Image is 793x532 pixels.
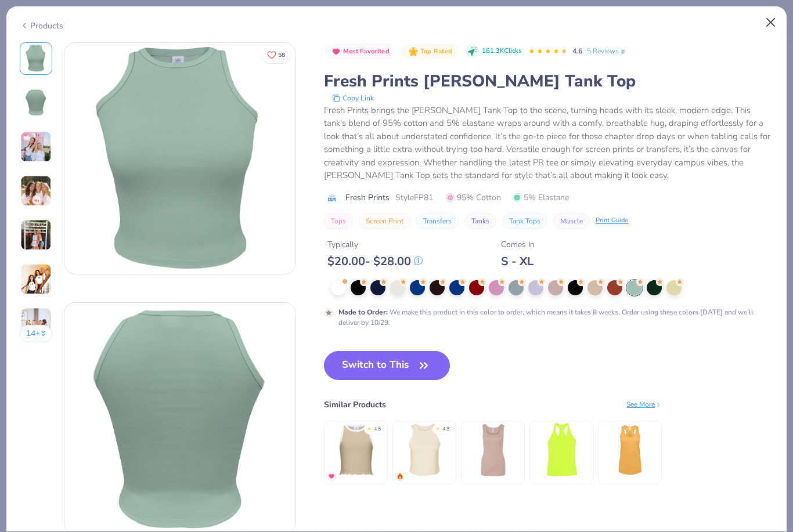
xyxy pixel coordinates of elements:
span: 58 [278,52,285,58]
button: Tanks [464,213,496,229]
span: Style FP81 [395,191,433,204]
button: Muscle [553,213,590,229]
div: Typically [327,238,423,251]
div: Print Guide [596,216,628,226]
img: Next Level Ladies' Ideal Racerback Tank [603,422,658,477]
button: Screen Print [359,213,410,229]
div: Fresh Prints [PERSON_NAME] Tank Top [324,70,773,92]
img: Front [64,43,295,274]
img: User generated content [20,175,52,207]
button: Tops [324,213,353,229]
span: 95% Cotton [446,191,501,204]
img: User generated content [20,307,52,339]
button: Close [760,12,782,34]
div: Products [20,20,63,32]
button: Badge Button [325,44,395,59]
span: Most Favorited [343,48,390,55]
span: 4.6 [572,46,582,56]
img: Most Favorited sort [331,47,341,56]
div: $ 20.00 - $ 28.00 [327,254,423,269]
button: Badge Button [402,44,458,59]
a: 5 Reviews [587,46,627,56]
div: 4.6 Stars [528,42,568,61]
span: Top Rated [420,48,453,55]
div: ★ [367,425,372,430]
span: 5% Elastane [513,191,569,204]
span: 161.3K Clicks [482,46,521,56]
img: Bella + Canvas Ladies' Micro Ribbed Tank [466,422,521,477]
div: S - XL [501,254,535,269]
div: 4.8 [442,425,449,433]
img: Back [22,89,50,117]
img: Bella + Canvas Ladies' Micro Ribbed Racerback Tank [397,422,452,477]
div: Comes In [501,238,535,251]
div: Fresh Prints brings the [PERSON_NAME] Tank Top to the scene, turning heads with its sleek, modern... [324,104,773,182]
img: User generated content [20,219,52,251]
button: Transfers [416,213,459,229]
span: Fresh Prints [345,191,390,204]
button: Switch to This [324,351,450,380]
button: copy to clipboard [329,92,377,104]
img: MostFav.gif [328,473,335,480]
div: We make this product in this color to order, which means it takes 8 weeks. Order using these colo... [338,307,773,328]
div: ★ [435,425,440,430]
img: Front [22,45,50,73]
img: Top Rated sort [409,47,418,56]
img: trending.gif [396,473,403,480]
button: Like [262,46,290,63]
img: User generated content [20,131,52,162]
img: User generated content [20,263,52,295]
button: 14+ [20,325,53,342]
div: 4.5 [374,425,381,433]
img: brand logo [324,193,340,202]
button: Tank Tops [502,213,547,229]
img: Fresh Prints Sasha Crop Top [329,422,384,477]
div: Similar Products [324,399,386,411]
img: Team 365 Ladies' Zone Performance Racerback Tank [534,422,589,477]
strong: Made to Order : [338,307,388,317]
div: See More [626,399,662,410]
